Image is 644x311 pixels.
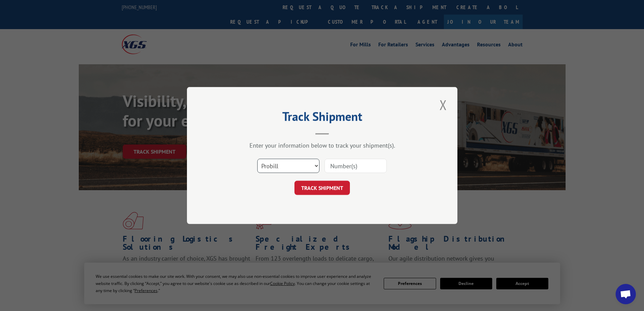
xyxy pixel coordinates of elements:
[325,159,387,173] input: Number(s)
[437,95,449,114] button: Close modal
[221,112,424,125] h2: Track Shipment
[616,284,636,304] a: Open chat
[294,181,350,195] button: TRACK SHIPMENT
[221,141,424,149] div: Enter your information below to track your shipment(s).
